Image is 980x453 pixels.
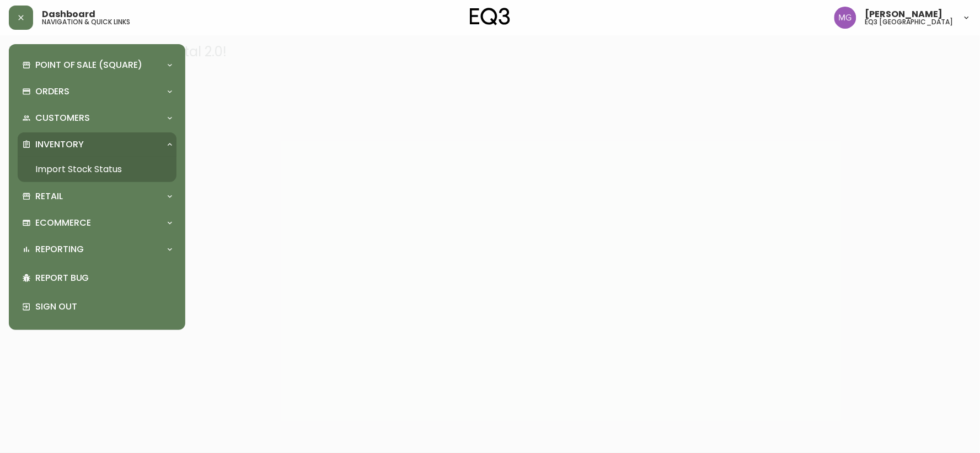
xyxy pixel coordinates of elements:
[18,292,176,321] div: Sign Out
[470,8,511,25] img: logo
[865,10,943,19] span: [PERSON_NAME]
[35,112,90,124] p: Customers
[18,211,176,235] div: Ecommerce
[18,106,176,130] div: Customers
[18,157,176,182] a: Import Stock Status
[834,7,856,29] img: de8837be2a95cd31bb7c9ae23fe16153
[18,237,176,262] div: Reporting
[35,59,142,71] p: Point of Sale (Square)
[18,132,176,157] div: Inventory
[35,190,63,202] p: Retail
[18,79,176,104] div: Orders
[35,301,172,313] p: Sign Out
[865,19,954,25] h5: eq3 [GEOGRAPHIC_DATA]
[42,10,95,19] span: Dashboard
[35,217,91,229] p: Ecommerce
[35,86,69,98] p: Orders
[18,53,176,77] div: Point of Sale (Square)
[35,243,84,255] p: Reporting
[18,264,176,292] div: Report Bug
[42,19,130,25] h5: navigation & quick links
[35,138,84,151] p: Inventory
[18,184,176,209] div: Retail
[35,272,172,284] p: Report Bug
